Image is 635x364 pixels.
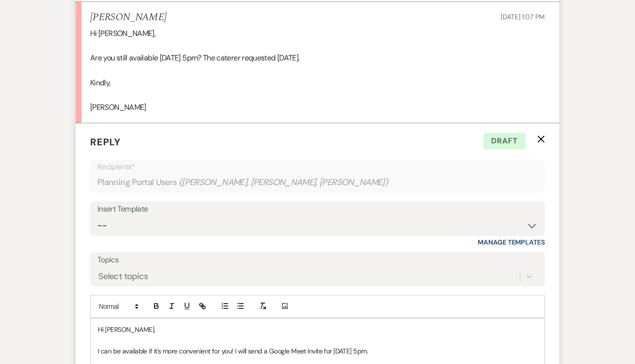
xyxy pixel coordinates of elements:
h5: [PERSON_NAME] [90,12,166,23]
p: Are you still available [DATE] 5pm? The caterer requested [DATE]. [90,52,545,64]
p: Recipients* [97,161,538,173]
p: I can be available if it's more convenient for you! I will send a Google Meet Invite for [DATE] 5pm. [98,346,537,356]
span: ( [PERSON_NAME], [PERSON_NAME], [PERSON_NAME] ) [179,176,388,189]
span: Reply [90,136,121,148]
div: Insert Template [97,202,538,216]
p: Hi [PERSON_NAME], [98,324,537,335]
div: Planning Portal Users [97,173,538,192]
a: Manage Templates [478,238,545,247]
span: [DATE] 1:07 PM [501,12,545,21]
label: Topics [97,253,538,267]
p: [PERSON_NAME] [90,101,545,114]
span: Draft [483,133,526,149]
div: Select topics [98,270,148,282]
p: Kindly, [90,77,545,89]
p: Hi [PERSON_NAME], [90,27,545,40]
